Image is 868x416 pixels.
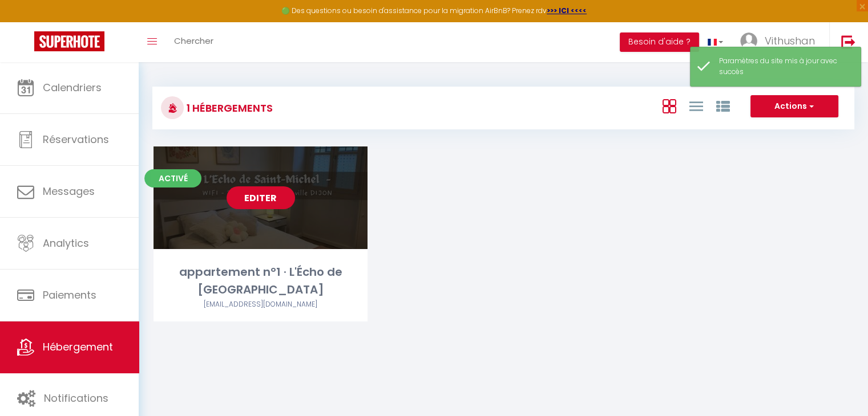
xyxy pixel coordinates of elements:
[43,80,102,95] span: Calendriers
[765,34,815,48] span: Vithushan
[165,22,222,62] a: Chercher
[184,95,273,121] h3: 1 Hébergements
[719,56,849,78] div: Paramètres du site mis à jour avec succès
[43,340,113,354] span: Hébergement
[154,263,368,299] div: appartement n°1 · L'Écho de [GEOGRAPHIC_DATA]
[841,35,855,49] img: logout
[44,391,108,405] span: Notifications
[144,169,201,187] span: Activé
[174,35,213,47] span: Chercher
[740,32,757,50] img: ...
[154,299,368,310] div: Airbnb
[662,96,676,115] a: Vue en Box
[43,132,109,146] span: Réservations
[43,184,95,198] span: Messages
[689,96,703,115] a: Vue en Liste
[750,95,838,118] button: Actions
[43,288,96,302] span: Paiements
[547,6,587,15] a: >>> ICI <<<<
[227,186,295,209] a: Editer
[716,96,729,115] a: Vue par Groupe
[620,32,699,52] button: Besoin d'aide ?
[732,22,829,62] a: ... Vithushan
[34,31,104,51] img: Super Booking
[43,236,89,250] span: Analytics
